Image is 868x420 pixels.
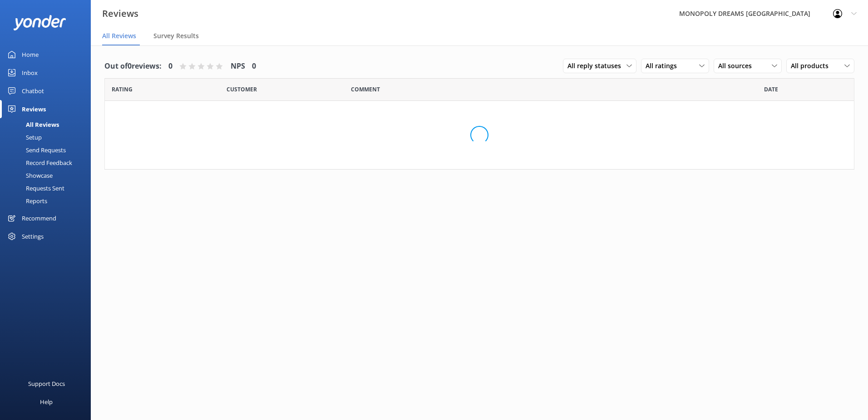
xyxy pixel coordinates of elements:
div: Requests Sent [5,182,64,195]
a: Setup [5,131,91,144]
span: Date [112,85,133,94]
div: Send Requests [5,144,66,156]
div: Record Feedback [5,156,72,169]
h4: 0 [168,60,173,72]
a: All Reviews [5,118,91,131]
div: Setup [5,131,42,144]
span: Date [227,85,257,94]
a: Record Feedback [5,156,91,169]
div: Inbox [22,64,38,82]
h4: Out of 0 reviews: [104,60,162,72]
span: Date [764,85,778,94]
div: All Reviews [5,118,59,131]
a: Requests Sent [5,182,91,195]
a: Showcase [5,169,91,182]
div: Reviews [22,100,46,118]
img: yonder-white-logo.png [14,15,66,30]
div: Reports [5,195,47,207]
span: All products [791,61,834,71]
h4: 0 [252,60,256,72]
div: Chatbot [22,82,44,100]
span: All Reviews [102,31,136,40]
span: Survey Results [153,31,199,40]
h3: Reviews [102,6,138,21]
span: All reply statuses [567,61,626,71]
span: Question [351,85,380,94]
div: Settings [22,227,44,245]
a: Send Requests [5,144,91,156]
span: All sources [718,61,757,71]
div: Showcase [5,169,53,182]
span: All ratings [646,61,682,71]
h4: NPS [231,60,245,72]
div: Recommend [22,209,56,227]
div: Help [40,393,53,411]
a: Reports [5,195,91,207]
div: Support Docs [28,375,65,393]
div: Home [22,45,39,64]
